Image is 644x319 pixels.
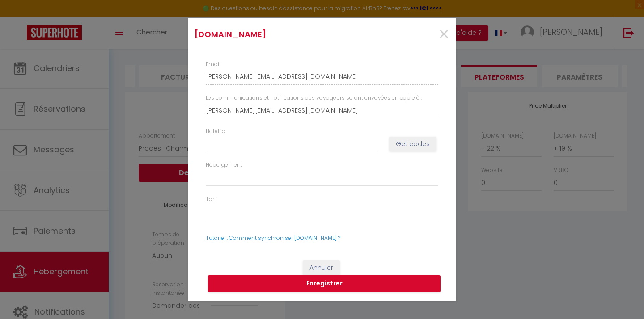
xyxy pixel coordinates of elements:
[438,25,449,44] button: Close
[206,195,217,204] label: Tarif
[206,127,225,136] label: Hotel id
[206,94,422,102] label: Les communications et notifications des voyageurs seront envoyées en copie à :
[208,275,441,292] button: Enregistrer
[206,234,340,242] a: Tutoriel : Comment synchroniser [DOMAIN_NAME] ?
[438,21,449,48] span: ×
[195,28,360,41] h4: [DOMAIN_NAME]
[206,161,242,169] label: Hébergement
[206,60,220,69] label: Email
[389,137,436,152] button: Get codes
[303,260,340,276] button: Annuler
